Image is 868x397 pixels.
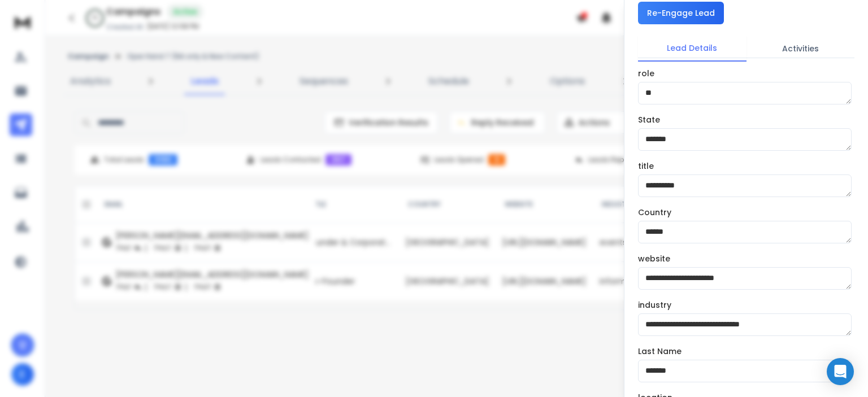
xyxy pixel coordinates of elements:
[638,301,671,309] label: industry
[638,208,671,216] label: Country
[638,36,747,62] button: Lead Details
[638,69,654,77] label: role
[827,358,854,385] div: Open Intercom Messenger
[638,116,660,124] label: State
[638,2,724,24] button: Re-Engage Lead
[638,162,654,170] label: title
[638,255,670,263] label: website
[638,347,682,355] label: Last Name
[747,36,855,61] button: Activities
